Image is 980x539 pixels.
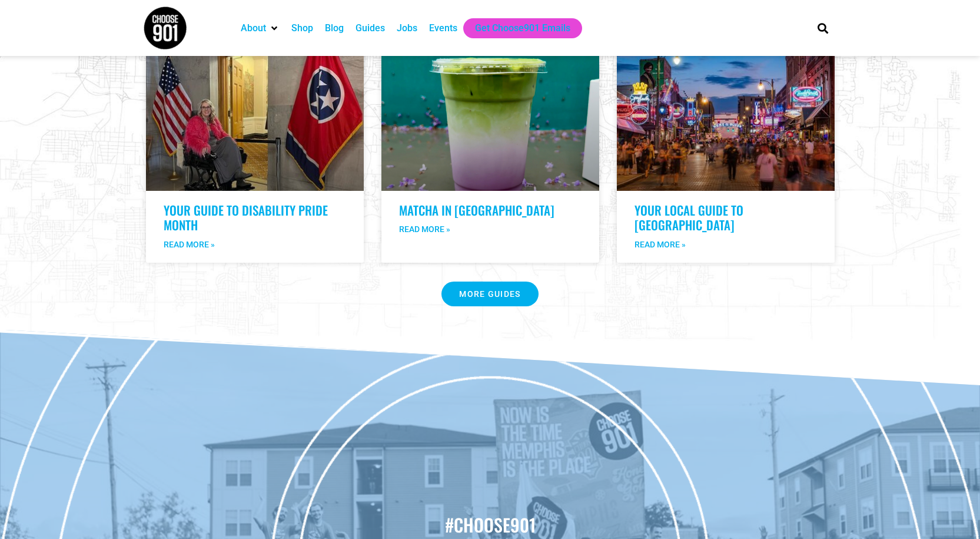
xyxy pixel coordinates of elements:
[146,49,364,191] a: A person in a wheelchair, wearing a pink jacket, sits between the U.S. flag and the Tennessee sta...
[241,21,266,35] a: About
[164,201,328,234] a: Your Guide to Disability Pride Month
[356,21,385,35] a: Guides
[475,21,570,35] a: Get Choose901 Emails
[429,21,457,35] a: Events
[399,201,554,219] a: Matcha in [GEOGRAPHIC_DATA]
[617,49,835,191] a: Crowd of people walk along a busy street lined with neon signs, bars, and restaurants at dusk und...
[634,239,686,251] a: Read more about Your Local Guide to Downtown Memphis
[459,290,520,298] span: More GUIDES
[381,49,599,191] a: A plastic cup with a layered Matcha drink featuring green, white, and purple colors, placed on a ...
[6,512,974,537] h2: #choose901
[813,18,832,38] div: Search
[291,21,313,35] a: Shop
[399,223,450,236] a: Read more about Matcha in Memphis
[235,18,285,38] div: About
[441,282,538,306] a: More GUIDES
[164,239,215,251] a: Read more about Your Guide to Disability Pride Month
[397,21,417,35] a: Jobs
[235,18,798,38] nav: Main nav
[325,21,344,35] a: Blog
[634,201,743,234] a: Your Local Guide to [GEOGRAPHIC_DATA]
